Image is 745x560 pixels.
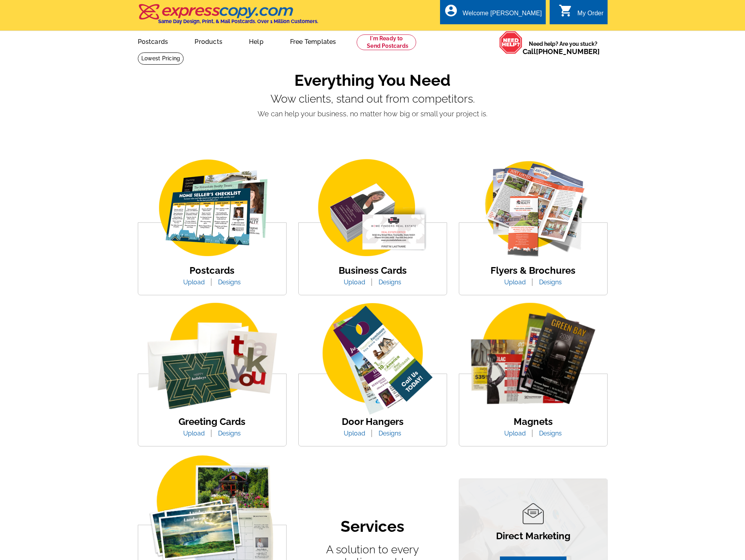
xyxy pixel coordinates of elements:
[559,9,604,18] a: shopping_cart My Order
[338,430,371,437] a: Upload
[523,503,544,524] img: direct-marketing-icon.png
[514,416,553,427] a: Magnets
[491,265,575,276] a: Flyers & Brochures
[444,4,458,18] i: account_circle
[373,278,407,286] a: Designs
[536,47,600,56] a: [PHONE_NUMBER]
[182,32,235,50] a: Products
[138,303,286,417] img: greeting-card.png
[533,278,568,286] a: Designs
[523,40,604,56] span: Need help? Are you stuck?
[342,416,404,427] a: Door Hangers
[138,108,608,119] p: We can help your business, no matter how big or small your project is.
[463,10,542,21] div: Welcome [PERSON_NAME]
[533,430,568,437] a: Designs
[373,430,407,437] a: Designs
[146,157,279,260] img: img_postcard.png
[523,47,600,56] span: Call
[125,32,181,50] a: Postcards
[278,32,349,50] a: Free Templates
[177,278,211,286] a: Upload
[138,9,318,24] a: Same Day Design, Print, & Mail Postcards. Over 1 Million Customers.
[306,157,439,260] img: business-card.png
[338,278,371,286] a: Upload
[138,93,608,105] p: Wow clients, stand out from competitors.
[179,416,245,427] a: Greeting Cards
[189,265,235,276] a: Postcards
[212,278,247,286] a: Designs
[236,32,276,50] a: Help
[341,517,404,536] h2: Services
[177,430,211,437] a: Upload
[498,278,532,286] a: Upload
[459,303,607,417] img: magnets.png
[496,531,570,541] p: Direct Marketing
[577,10,604,21] div: My Order
[559,4,573,18] i: shopping_cart
[299,303,447,417] img: door-hanger-img.png
[499,31,523,54] img: help
[138,71,608,90] h1: Everything You Need
[212,430,247,437] a: Designs
[158,18,318,24] h4: Same Day Design, Print, & Mail Postcards. Over 1 Million Customers.
[498,430,532,437] a: Upload
[339,265,407,276] a: Business Cards
[467,157,600,260] img: flyer-card.png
